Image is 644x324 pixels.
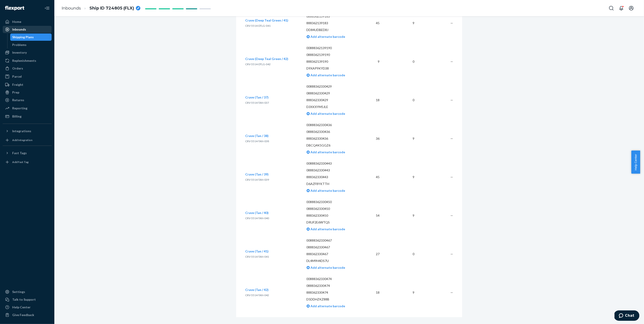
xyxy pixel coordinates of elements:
[12,19,21,24] div: Home
[12,138,32,142] div: Add Integration
[307,304,345,308] a: Add alternate barcode
[3,96,52,104] a: Returns
[383,158,418,196] td: 9
[307,266,345,269] a: Add alternate barcode
[12,297,36,302] div: Talk to Support
[307,238,357,243] p: 00888362330467
[310,112,345,115] span: Add alternate barcode
[310,189,345,192] span: Add alternate barcode
[12,114,22,119] div: Billing
[3,149,52,157] button: Fast Tags
[631,151,640,174] button: Help Center
[307,14,357,19] p: 0888362139183
[307,84,357,89] p: 00888362330429
[12,43,27,47] div: Problems
[3,288,52,295] a: Settings
[245,134,269,138] span: Crave (Tan / 38)
[245,255,269,258] span: CRV-5514-TAN-041
[245,57,288,61] span: Crave (Deep Teal Green / 42)
[245,172,269,176] span: Crave (Tan / 39)
[307,277,357,281] p: 00888362330474
[307,168,357,173] p: 0888362330443
[360,42,383,81] td: 9
[307,206,357,211] p: 0888362330450
[245,288,269,292] span: Crave (Tan / 42)
[245,18,288,23] button: Crave (Deep Teal Green / 41)
[307,21,357,25] p: 888362139183
[12,90,19,95] div: Prep
[307,213,357,218] p: 888362330450
[307,182,357,186] p: D6AZF8YKTTH
[307,283,357,288] p: 0888362330474
[360,158,383,196] td: 45
[360,273,383,312] td: 18
[245,134,269,138] button: Crave (Tan / 38)
[245,57,288,61] button: Crave (Deep Teal Green / 42)
[450,21,453,25] span: —
[307,252,357,256] p: 888362330467
[360,4,383,42] td: 45
[307,73,345,77] a: Add alternate barcode
[307,28,357,32] p: DD84UDBED8J
[307,59,357,64] p: 888362139190
[307,66,357,71] p: D9XAP9KYD38
[450,98,453,102] span: —
[450,214,453,217] span: —
[245,293,269,297] span: CRV-5514-TAN-042
[450,137,453,140] span: —
[3,26,52,33] a: Inbounds
[307,112,345,115] a: Add alternate barcode
[3,311,52,319] button: Give Feedback
[3,304,52,311] a: Help Center
[307,136,357,141] p: 888362330436
[245,18,288,22] span: Crave (Deep Teal Green / 41)
[3,89,52,96] a: Prep
[307,189,345,192] a: Add alternate barcode
[307,161,357,166] p: 00888362330443
[12,151,27,155] div: Fast Tags
[12,313,34,317] div: Give Feedback
[307,53,357,57] p: 0888362139190
[307,297,357,302] p: D5DDHZKZ88B
[310,266,345,269] span: Add alternate barcode
[245,288,269,292] button: Crave (Tan / 42)
[307,175,357,179] p: 888362330443
[12,50,27,55] div: Inventory
[360,196,383,235] td: 54
[307,227,345,231] a: Add alternate barcode
[450,60,453,63] span: —
[3,49,52,56] a: Inventory
[12,129,31,133] div: Integrations
[245,216,269,220] span: CRV-5514-TAN-040
[307,91,357,96] p: 0888362330429
[307,200,357,204] p: 00888362330450
[310,73,345,77] span: Add alternate barcode
[12,58,36,63] div: Replenishments
[307,130,357,134] p: 0888362330436
[5,6,24,10] img: Flexport logo
[307,35,345,38] a: Add alternate barcode
[10,41,52,48] a: Problems
[310,35,345,38] span: Add alternate barcode
[245,249,269,253] span: Crave (Tan / 41)
[617,4,626,13] button: Open notifications
[360,81,383,119] td: 18
[360,119,383,158] td: 36
[307,98,357,102] p: 888362330429
[62,6,81,11] a: Inbounds
[307,143,357,148] p: DBCQ4K5GGZ6
[12,106,27,110] div: Reporting
[12,98,24,102] div: Returns
[307,105,357,109] p: D3XKXYM5JLE
[627,4,636,13] button: Open account menu
[307,123,357,127] p: 00888362330436
[3,81,52,88] a: Freight
[310,150,345,154] span: Add alternate barcode
[245,62,271,66] span: CRV-5514-DTLG-042
[245,101,269,104] span: CRV-5514-TAN-037
[450,252,453,256] span: —
[89,5,134,11] span: Ship ID 724805 (FLX)
[3,65,52,72] a: Orders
